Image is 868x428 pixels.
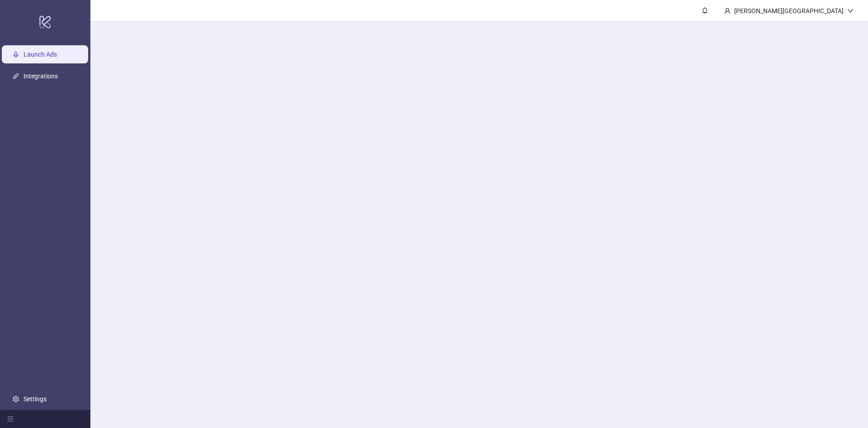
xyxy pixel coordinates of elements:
span: bell [702,7,708,14]
a: Integrations [24,72,58,80]
a: Launch Ads [24,51,57,58]
a: Settings [24,395,47,403]
div: [PERSON_NAME][GEOGRAPHIC_DATA] [731,6,847,16]
span: down [847,8,854,14]
span: user [724,8,731,14]
span: menu-fold [7,416,14,422]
